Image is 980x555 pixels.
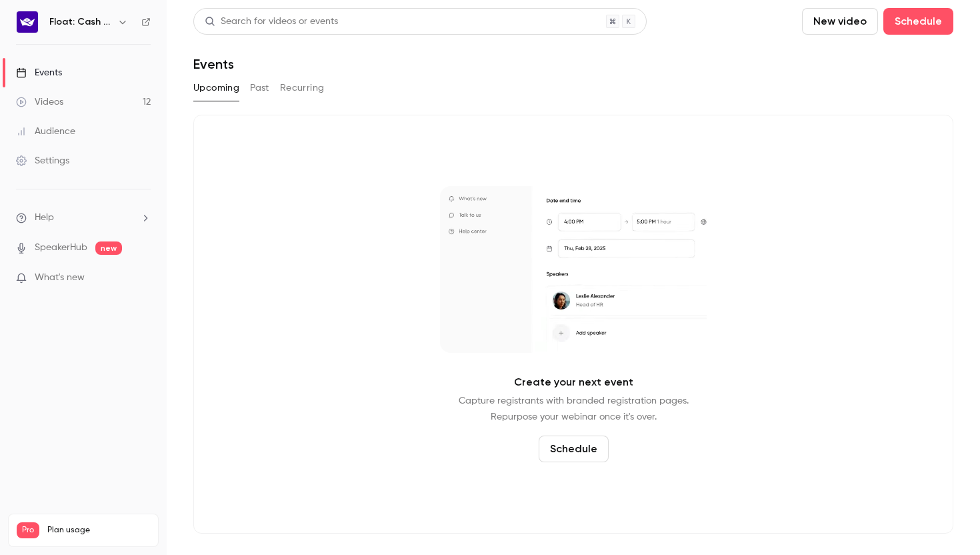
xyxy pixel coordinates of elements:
[250,77,269,99] button: Past
[514,374,633,390] p: Create your next event
[280,77,325,99] button: Recurring
[883,8,953,35] button: Schedule
[95,241,122,255] span: new
[205,15,338,29] div: Search for videos or events
[16,66,62,79] div: Events
[16,95,63,109] div: Videos
[17,11,38,33] img: Float: Cash Flow Intelligence Series
[47,525,150,536] span: Plan usage
[459,393,689,425] p: Capture registrants with branded registration pages. Repurpose your webinar once it's over.
[35,271,85,285] span: What's new
[135,272,151,284] iframe: Noticeable Trigger
[16,125,75,138] div: Audience
[193,77,239,99] button: Upcoming
[16,154,69,167] div: Settings
[802,8,878,35] button: New video
[539,436,609,462] button: Schedule
[193,56,234,72] h1: Events
[35,241,87,255] a: SpeakerHub
[35,211,54,225] span: Help
[49,15,112,29] h6: Float: Cash Flow Intelligence Series
[17,522,39,538] span: Pro
[16,211,151,225] li: help-dropdown-opener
